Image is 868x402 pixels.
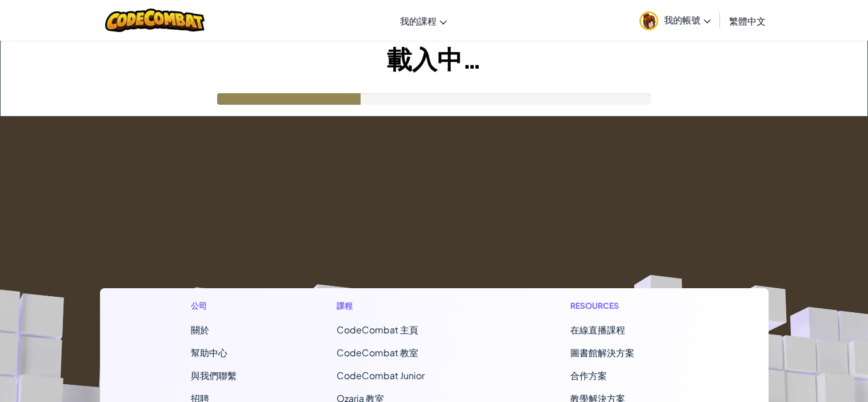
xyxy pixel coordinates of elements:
[634,2,717,38] a: 我的帳號
[337,300,470,312] h1: 課程
[400,15,437,27] span: 我的課程
[723,5,771,36] a: 繁體中文
[570,300,677,312] h1: Resources
[570,347,634,359] a: 圖書館解決方案
[191,369,237,381] span: 與我們聯繫
[337,324,418,336] span: CodeCombat 主頁
[105,9,205,32] img: CodeCombat logo
[570,369,607,381] a: 合作方案
[639,11,658,30] img: avatar
[394,5,453,36] a: 我的課程
[664,14,711,26] span: 我的帳號
[570,324,625,336] a: 在線直播課程
[191,324,209,336] a: 關於
[337,347,418,359] a: CodeCombat 教室
[1,41,867,76] h1: 載入中…
[337,369,425,381] a: CodeCombat Junior
[191,347,227,359] a: 幫助中心
[729,15,766,27] span: 繁體中文
[191,300,237,312] h1: 公司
